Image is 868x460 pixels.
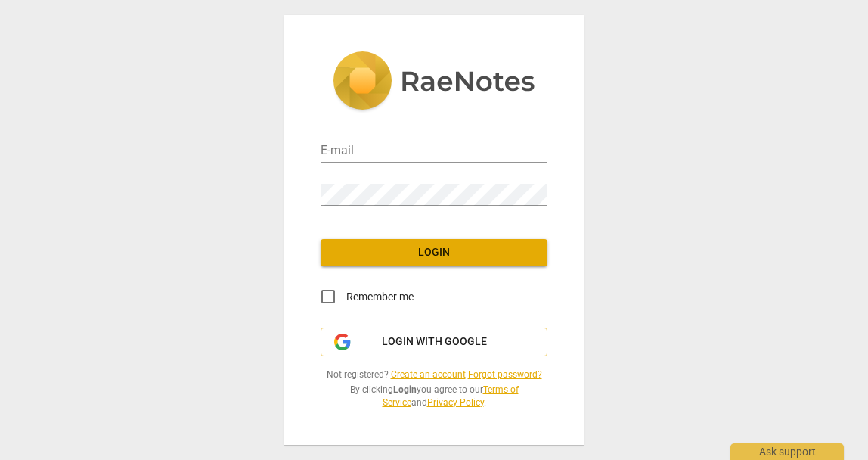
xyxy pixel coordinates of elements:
span: By clicking you agree to our and . [321,384,547,409]
span: Login with Google [382,334,487,350]
button: Login with Google [321,328,547,356]
div: Ask support [730,443,844,460]
a: Forgot password? [468,369,542,380]
a: Create an account [391,369,466,380]
button: Login [321,239,547,266]
a: Terms of Service [383,384,519,408]
b: Login [393,384,417,395]
span: Not registered? | [321,368,547,381]
img: 5ac2273c67554f335776073100b6d88f.svg [333,51,535,113]
span: Login [333,245,535,260]
span: Remember me [346,289,414,305]
a: Privacy Policy [427,397,484,408]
